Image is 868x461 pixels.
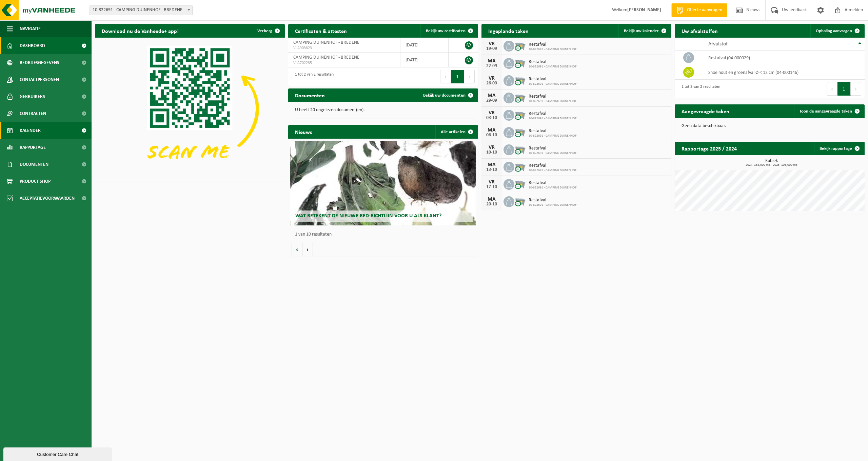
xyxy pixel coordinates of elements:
h2: Nieuws [288,125,319,138]
span: CAMPING DUINENHOF - BREDENE [293,55,359,60]
div: MA [485,162,498,167]
span: 10-822691 - CAMPING DUINENHOF [529,168,577,173]
button: Previous [827,82,837,96]
button: Next [851,82,861,96]
div: MA [485,93,498,98]
img: WB-2500-CU [514,92,526,103]
div: VR [485,41,498,46]
span: Dashboard [20,37,45,54]
button: 1 [837,82,851,96]
p: 1 van 10 resultaten [295,232,475,237]
div: 26-09 [485,81,498,86]
div: 10-10 [485,150,498,155]
span: Bedrijfsgegevens [20,54,59,71]
a: Bekijk uw documenten [418,88,477,102]
span: Restafval [529,128,577,134]
p: U heeft 20 ongelezen document(en). [295,108,471,113]
span: Product Shop [20,173,51,190]
span: 10-822691 - CAMPING DUINENHOF [529,203,577,207]
span: Offerte aanvragen [685,7,724,14]
span: Bekijk uw documenten [423,93,466,98]
a: Toon de aangevraagde taken [794,104,864,118]
img: Download de VHEPlus App [95,38,285,180]
span: Wat betekent de nieuwe RED-richtlijn voor u als klant? [295,213,441,219]
div: 19-09 [485,46,498,51]
span: Restafval [529,180,577,186]
a: Bekijk uw certificaten [420,24,477,38]
span: Ophaling aanvragen [816,29,852,33]
a: Alle artikelen [435,125,477,139]
button: Vorige [292,243,302,256]
p: Geen data beschikbaar. [682,124,858,128]
h2: Aangevraagde taken [675,104,736,118]
div: 13-10 [485,167,498,172]
div: 29-09 [485,98,498,103]
span: Restafval [529,94,577,99]
h2: Documenten [288,88,332,102]
td: snoeihout en groenafval Ø < 12 cm (04-000146) [703,65,865,80]
img: WB-2500-CU [514,195,526,207]
h2: Certificaten & attesten [288,24,354,37]
span: VLA702235 [293,60,395,66]
iframe: chat widget [3,446,113,461]
span: CAMPING DUINENHOF - BREDENE [293,40,359,45]
img: WB-2500-CU [514,40,526,51]
span: Bekijk uw kalender [624,29,659,33]
td: restafval (04-000029) [703,51,865,65]
div: 06-10 [485,133,498,138]
img: WB-2500-CU [514,126,526,138]
span: 10-822691 - CAMPING DUINENHOF [529,134,577,138]
strong: [PERSON_NAME] [627,7,661,13]
button: 1 [451,70,464,83]
h2: Download nu de Vanheede+ app! [95,24,185,37]
span: 10-822691 - CAMPING DUINENHOF [529,47,577,52]
span: 10-822691 - CAMPING DUINENHOF [529,82,577,86]
span: 2024: 135,000 m3 - 2025: 105,000 m3 [678,163,865,167]
div: MA [485,58,498,64]
div: 1 tot 2 van 2 resultaten [678,81,720,96]
span: Toon de aangevraagde taken [800,109,852,114]
div: 20-10 [485,202,498,207]
h3: Kubiek [678,159,865,167]
span: 10-822691 - CAMPING DUINENHOF [529,117,577,121]
span: Kalender [20,122,41,139]
span: 10-822691 - CAMPING DUINENHOF - BREDENE [90,5,193,15]
img: WB-2500-CU [514,143,526,155]
div: VR [485,145,498,150]
button: Previous [440,70,451,83]
span: Restafval [529,42,577,47]
div: VR [485,110,498,116]
img: WB-2500-CU [514,109,526,120]
td: [DATE] [400,53,449,67]
span: 10-822691 - CAMPING DUINENHOF [529,99,577,103]
span: Restafval [529,198,577,203]
h2: Rapportage 2025 / 2024 [675,142,744,155]
button: Verberg [252,24,284,38]
div: MA [485,197,498,202]
img: WB-2500-CU [514,74,526,86]
a: Wat betekent de nieuwe RED-richtlijn voor u als klant? [290,141,476,225]
span: Restafval [529,146,577,151]
span: VLA903823 [293,45,395,51]
span: 10-822691 - CAMPING DUINENHOF [529,186,577,190]
span: Rapportage [20,139,46,156]
button: Volgende [302,243,313,256]
h2: Uw afvalstoffen [675,24,725,37]
span: Restafval [529,163,577,168]
img: WB-2500-CU [514,161,526,172]
span: Contracten [20,105,46,122]
button: Next [464,70,475,83]
span: 10-822691 - CAMPING DUINENHOF [529,151,577,155]
span: 10-822691 - CAMPING DUINENHOF [529,65,577,69]
h2: Ingeplande taken [481,24,535,37]
div: 22-09 [485,64,498,68]
div: 17-10 [485,185,498,189]
div: VR [485,179,498,185]
div: VR [485,76,498,81]
span: 10-822691 - CAMPING DUINENHOF - BREDENE [90,5,192,15]
span: Gebruikers [20,88,45,105]
div: 03-10 [485,116,498,120]
a: Bekijk rapportage [814,142,864,155]
div: MA [485,127,498,133]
